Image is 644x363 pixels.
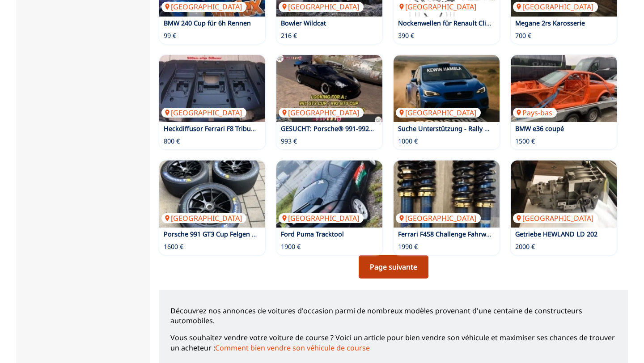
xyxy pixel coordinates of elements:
a: Porsche 991 GT3 Cup Felgen 5 Stück mit RDKS [164,230,304,238]
a: Bowler Wildcat [281,19,326,27]
img: Ford Puma Tracktool [276,160,382,228]
p: [GEOGRAPHIC_DATA] [161,2,246,12]
a: Ford Puma Tracktool[GEOGRAPHIC_DATA] [276,160,382,228]
p: Découvrez nos annonces de voitures d'occasion parmi de nombreux modèles provenant d'une centaine ... [170,306,617,326]
a: Megane 2rs Karosserie [515,19,585,27]
a: Page suivante [359,255,428,279]
p: [GEOGRAPHIC_DATA] [513,2,598,12]
a: Suche Unterstützung - Rally Traum - 1000€ Budget[GEOGRAPHIC_DATA] [394,55,500,122]
img: BMW e36 coupé [511,55,617,122]
p: 1000 € [398,137,418,146]
a: Nockenwellen für Renault Clio 3 Motor F4R830 [398,19,539,27]
a: Ferrari F458 Challenge Fahrwerk[GEOGRAPHIC_DATA] [394,160,500,228]
p: [GEOGRAPHIC_DATA] [161,108,246,118]
p: [GEOGRAPHIC_DATA] [396,108,481,118]
p: 1500 € [515,137,535,146]
p: 1900 € [281,242,301,251]
p: 993 € [281,137,297,146]
p: 390 € [398,31,414,40]
a: Comment bien vendre son véhicule de course [215,343,370,353]
a: GESUCHT: Porsche® 991-992 GT3 CUP [281,124,397,133]
p: 700 € [515,31,531,40]
p: 1990 € [398,242,418,251]
p: [GEOGRAPHIC_DATA] [513,213,598,223]
p: 2000 € [515,242,535,251]
p: [GEOGRAPHIC_DATA] [279,108,364,118]
img: Getriebe HEWLAND LD 202 [511,160,617,228]
a: BMW e36 coupé [515,124,564,133]
a: BMW e36 coupéPays-bas [511,55,617,122]
img: Ferrari F458 Challenge Fahrwerk [394,160,500,228]
a: Getriebe HEWLAND LD 202 [515,230,597,238]
a: Getriebe HEWLAND LD 202[GEOGRAPHIC_DATA] [511,160,617,228]
p: [GEOGRAPHIC_DATA] [396,2,481,12]
img: GESUCHT: Porsche® 991-992 GT3 CUP [276,55,382,122]
p: [GEOGRAPHIC_DATA] [396,213,481,223]
p: Pays-bas [513,108,557,118]
img: Suche Unterstützung - Rally Traum - 1000€ Budget [394,55,500,122]
a: Heckdiffusor Ferrari F8 Tributo[GEOGRAPHIC_DATA] [159,55,265,122]
a: GESUCHT: Porsche® 991-992 GT3 CUP[GEOGRAPHIC_DATA] [276,55,382,122]
a: Porsche 991 GT3 Cup Felgen 5 Stück mit RDKS[GEOGRAPHIC_DATA] [159,160,265,228]
p: 216 € [281,31,297,40]
img: Porsche 991 GT3 Cup Felgen 5 Stück mit RDKS [159,160,265,228]
a: Ford Puma Tracktool [281,230,344,238]
p: Vous souhaitez vendre votre voiture de course ? Voici un article pour bien vendre son véhicule et... [170,333,617,353]
a: Ferrari F458 Challenge Fahrwerk [398,230,496,238]
a: BMW 240 Cup für 6h Rennen [164,19,251,27]
p: 99 € [164,31,176,40]
p: 800 € [164,137,180,146]
a: Heckdiffusor Ferrari F8 Tributo [164,124,257,133]
p: [GEOGRAPHIC_DATA] [279,213,364,223]
p: [GEOGRAPHIC_DATA] [279,2,364,12]
a: Suche Unterstützung - Rally Traum - 1000€ Budget [398,124,551,133]
p: 1600 € [164,242,183,251]
p: [GEOGRAPHIC_DATA] [161,213,246,223]
img: Heckdiffusor Ferrari F8 Tributo [159,55,265,122]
